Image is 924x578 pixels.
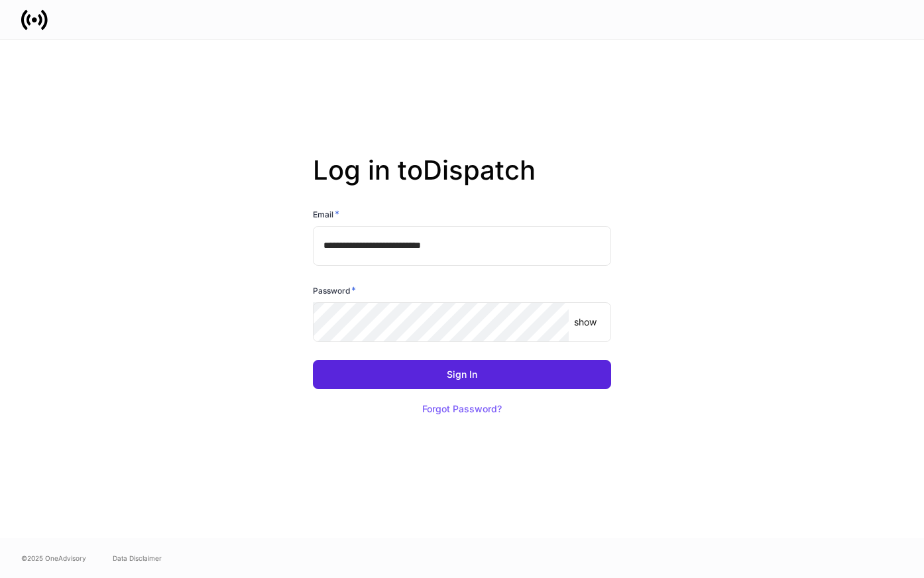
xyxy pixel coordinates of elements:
[406,394,518,424] button: Forgot Password?
[313,360,611,389] button: Sign In
[21,553,86,563] span: © 2025 OneAdvisory
[313,207,339,221] h6: Email
[447,370,477,379] div: Sign In
[574,316,597,329] p: show
[313,154,611,207] h2: Log in to Dispatch
[113,553,162,563] a: Data Disclaimer
[313,284,356,297] h6: Password
[422,404,502,414] div: Forgot Password?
